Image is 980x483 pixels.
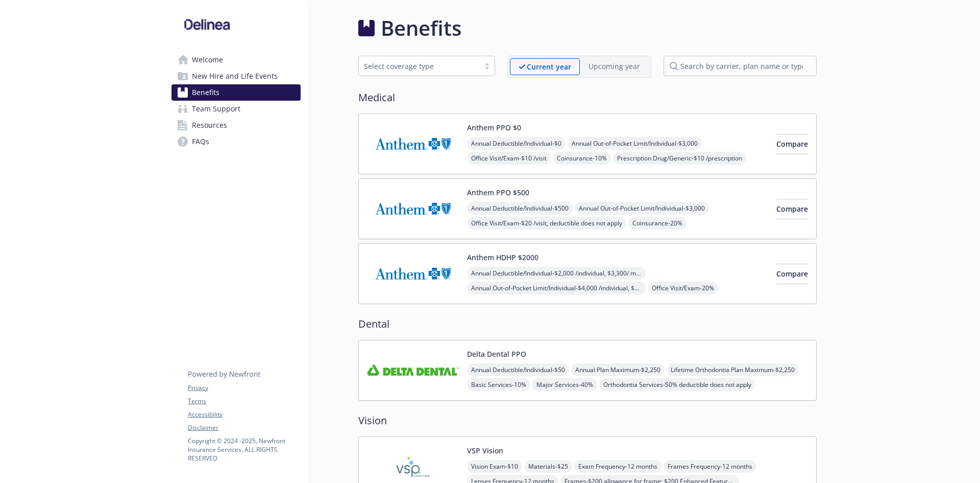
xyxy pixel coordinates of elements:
span: Annual Plan Maximum - $2,250 [571,363,665,376]
span: Exam Frequency - 12 months [574,460,661,473]
a: Accessibility [188,410,300,419]
h2: Medical [358,90,817,105]
span: Annual Deductible/Individual - $0 [467,137,566,150]
span: Lifetime Orthodontia Plan Maximum - $2,250 [667,363,799,376]
button: VSP Vision [467,445,503,456]
span: Coinsurance - 10% [553,152,611,165]
p: Current year [527,61,571,72]
button: Delta Dental PPO [467,349,526,359]
img: Anthem Blue Cross carrier logo [367,122,459,166]
span: Basic Services - 10% [467,378,530,391]
span: Annual Deductible/Individual - $500 [467,202,573,215]
span: Resources [192,117,227,133]
a: Terms [188,397,300,406]
span: Annual Out-of-Pocket Limit/Individual - $4,000 /individual, $4,000/ member [467,282,646,294]
span: Annual Out-of-Pocket Limit/Individual - $3,000 [575,202,709,215]
span: Benefits [192,84,219,101]
button: Anthem PPO $0 [467,122,521,133]
button: Compare [776,199,808,219]
img: Delta Dental Insurance Company carrier logo [367,349,459,392]
button: Compare [776,134,808,154]
span: Upcoming year [580,58,649,75]
span: Office Visit/Exam - 20% [648,282,718,294]
div: Select coverage type [364,61,474,72]
span: Orthodontia Services - 50% deductible does not apply [599,378,755,391]
a: New Hire and Life Events [171,68,301,84]
span: FAQs [192,133,209,150]
span: New Hire and Life Events [192,68,278,84]
a: Resources [171,117,301,133]
a: Welcome [171,52,301,68]
h1: Benefits [381,13,461,43]
h2: Dental [358,316,817,332]
a: Disclaimer [188,423,300,432]
span: Compare [776,139,808,149]
button: Compare [776,264,808,284]
a: FAQs [171,133,301,150]
span: Office Visit/Exam - $10 /visit [467,152,551,165]
span: Materials - $25 [524,460,572,473]
span: Vision Exam - $10 [467,460,522,473]
span: Annual Deductible/Individual - $2,000 /individual, $3,300/ member [467,267,646,280]
span: Coinsurance - 20% [628,217,687,229]
button: Anthem HDHP $2000 [467,252,538,263]
span: Compare [776,269,808,279]
span: Annual Deductible/Individual - $50 [467,363,569,376]
span: Major Services - 40% [532,378,597,391]
p: Upcoming year [589,61,640,72]
button: Anthem PPO $500 [467,187,529,198]
span: Prescription Drug/Generic - $10 /prescription [613,152,746,165]
span: Compare [776,204,808,214]
a: Benefits [171,84,301,101]
span: Office Visit/Exam - $20 /visit, deductible does not apply [467,217,626,229]
h2: Vision [358,413,817,428]
span: Annual Out-of-Pocket Limit/Individual - $3,000 [568,137,702,150]
span: Frames Frequency - 12 months [664,460,756,473]
span: Welcome [192,52,223,68]
a: Team Support [171,101,301,117]
span: Team Support [192,101,240,117]
img: Anthem Blue Cross carrier logo [367,252,459,295]
a: Privacy [188,383,300,393]
input: search by carrier, plan name or type [664,56,817,76]
img: Anthem Blue Cross carrier logo [367,187,459,231]
p: Copyright © 2024 - 2025 , Newfront Insurance Services, ALL RIGHTS RESERVED [188,436,300,463]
